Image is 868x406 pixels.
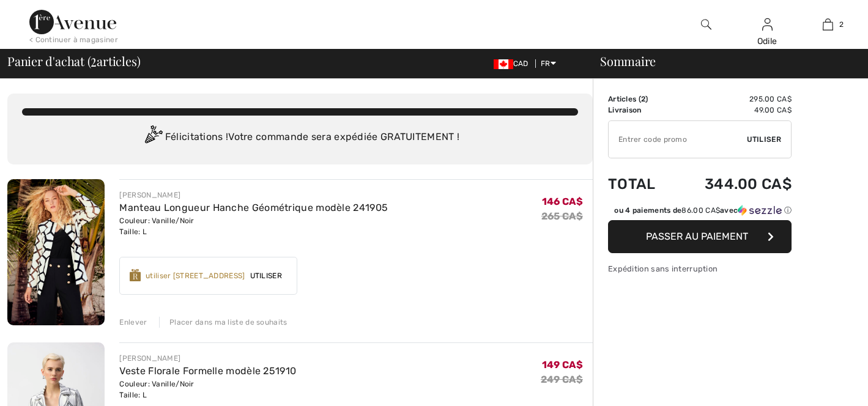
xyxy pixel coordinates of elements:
div: Odile [737,35,796,48]
div: Félicitations ! Votre commande sera expédiée GRATUITEMENT ! [22,125,578,150]
div: Sommaire [585,55,861,67]
a: Manteau Longueur Hanche Géométrique modèle 241905 [119,202,388,213]
span: Utiliser [245,270,287,281]
img: Reward-Logo.svg [130,269,141,281]
button: Passer au paiement [608,220,792,253]
span: Utiliser [747,134,781,145]
div: Couleur: Vanille/Noir Taille: L [119,378,296,400]
td: Total [608,163,673,205]
div: [PERSON_NAME] [119,190,388,201]
span: 149 CA$ [542,359,583,371]
img: Mes infos [762,17,773,32]
td: 344.00 CA$ [673,163,792,205]
span: 146 CA$ [542,196,583,207]
span: 2 [641,95,645,103]
td: 49.00 CA$ [673,105,792,116]
img: 1ère Avenue [29,10,116,34]
div: ou 4 paiements de86.00 CA$avecSezzle Cliquez pour en savoir plus sur Sezzle [608,205,792,220]
img: Manteau Longueur Hanche Géométrique modèle 241905 [7,179,105,325]
a: Veste Florale Formelle modèle 251910 [119,365,296,377]
s: 265 CA$ [541,210,583,222]
span: 86.00 CA$ [681,206,720,215]
s: 249 CA$ [541,374,583,385]
span: Panier d'achat ( articles) [7,55,140,67]
td: Articles ( ) [608,94,673,105]
span: CAD [494,59,533,68]
span: 2 [91,52,97,68]
div: Expédition sans interruption [608,263,792,275]
td: 295.00 CA$ [673,94,792,105]
span: Passer au paiement [646,231,748,242]
div: Placer dans ma liste de souhaits [159,317,287,328]
img: Sezzle [738,205,782,216]
img: Mon panier [823,17,833,32]
div: ou 4 paiements de avec [614,205,792,216]
div: Couleur: Vanille/Noir Taille: L [119,215,388,237]
div: Enlever [119,317,147,328]
a: Se connecter [762,18,773,30]
input: Code promo [609,121,747,158]
img: Canadian Dollar [494,59,513,69]
div: < Continuer à magasiner [29,34,118,45]
td: Livraison [608,105,673,116]
a: 2 [798,17,858,32]
div: [PERSON_NAME] [119,353,296,364]
span: 2 [839,19,844,30]
img: recherche [701,17,711,32]
div: utiliser [STREET_ADDRESS] [146,270,245,281]
img: Congratulation2.svg [141,125,165,150]
span: FR [541,59,556,68]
